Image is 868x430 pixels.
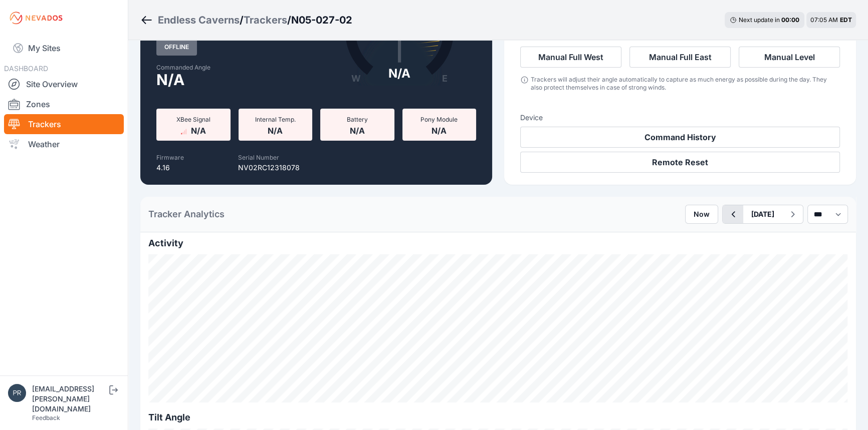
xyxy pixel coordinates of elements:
span: N/A [431,124,447,136]
h2: Tilt Angle [148,410,848,424]
span: N/A [156,74,184,86]
span: Offline [156,39,197,56]
span: N/A [268,124,283,136]
h3: N05-027-02 [291,13,352,27]
button: Manual Level [739,47,840,68]
img: Nevados [8,10,64,26]
span: / [287,13,291,27]
button: Now [685,205,718,224]
span: Next update in [739,16,780,24]
div: Trackers will adjust their angle automatically to capture as much energy as possible during the d... [531,76,840,92]
div: [EMAIL_ADDRESS][PERSON_NAME][DOMAIN_NAME] [32,384,107,414]
div: 00 : 00 [781,16,799,24]
button: Remote Reset [520,152,840,173]
span: 07:05 AM [810,16,838,24]
span: / [240,13,244,27]
button: [DATE] [743,205,782,223]
a: Zones [4,94,124,114]
a: My Sites [4,36,124,60]
label: Firmware [156,154,184,161]
span: Internal Temp. [255,116,296,123]
h2: Tracker Analytics [148,207,225,221]
nav: Breadcrumb [140,7,352,33]
span: Battery [347,116,368,123]
a: Weather [4,134,124,154]
p: NV02RC12318078 [238,163,300,173]
span: N/A [350,124,365,136]
button: Command History [520,127,840,148]
span: N/A [191,124,206,136]
a: Endless Caverns [158,13,240,27]
label: Commanded Angle [156,64,310,72]
span: XBee Signal [176,116,210,123]
span: Pony Module [420,116,458,123]
div: N/A [388,66,410,82]
a: Trackers [4,114,124,134]
a: Site Overview [4,74,124,94]
a: Trackers [244,13,287,27]
span: EDT [840,16,852,24]
a: Feedback [32,414,60,421]
p: 4.16 [156,163,184,173]
img: przemyslaw.szewczyk@energix-group.com [8,384,26,402]
button: Manual Full East [629,47,731,68]
h2: Activity [148,236,848,250]
label: Serial Number [238,154,279,161]
h3: Device [520,113,840,123]
button: Manual Full West [520,47,621,68]
span: DASHBOARD [4,64,48,73]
